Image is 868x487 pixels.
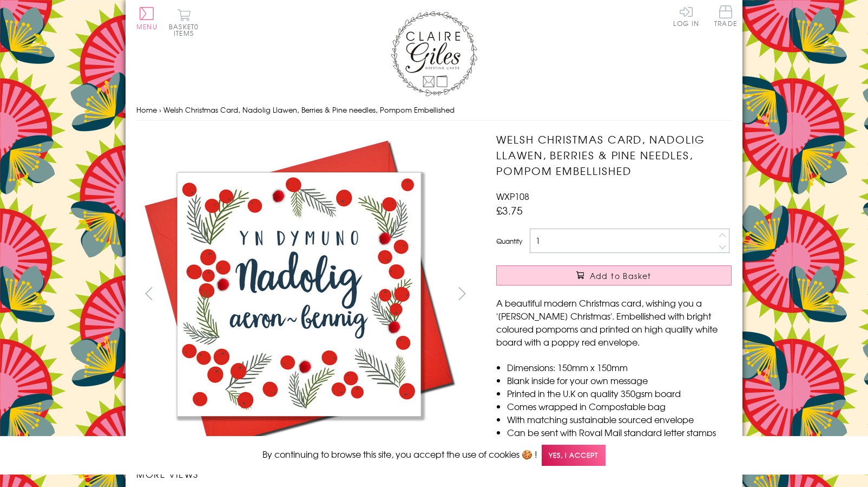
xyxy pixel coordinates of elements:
span: › [159,105,161,115]
h1: Welsh Christmas Card, Nadolig Llawen, Berries & Pine needles, Pompom Embellished [496,132,732,178]
a: Log In [673,5,699,27]
button: Add to Basket [496,265,732,285]
li: Can be sent with Royal Mail standard letter stamps [507,426,732,439]
p: A beautiful modern Christmas card, wishing you a '[PERSON_NAME] Christmas'. Embellished with brig... [496,296,732,348]
li: With matching sustainable sourced envelope [507,413,732,426]
span: Yes, I accept [542,445,606,466]
a: Trade [714,5,737,29]
li: Comes wrapped in Compostable bag [507,400,732,413]
span: Welsh Christmas Card, Nadolig Llawen, Berries & Pine needles, Pompom Embellished [163,105,455,115]
span: Menu [136,22,157,31]
button: prev [136,281,161,306]
button: Menu [136,7,157,30]
img: Welsh Christmas Card, Nadolig Llawen, Berries & Pine needles, Pompom Embellished [136,132,461,457]
span: 0 items [174,22,199,38]
li: Printed in the U.K on quality 350gsm board [507,387,732,400]
li: Blank inside for your own message [507,374,732,387]
button: Basket0 items [169,9,199,36]
li: Dimensions: 150mm x 150mm [507,361,732,374]
button: next [450,281,475,306]
img: Welsh Christmas Card, Nadolig Llawen, Berries & Pine needles, Pompom Embellished [475,132,799,392]
a: Home [136,105,157,115]
span: WXP108 [496,190,529,203]
img: Claire Giles Greetings Cards [391,11,477,96]
span: £3.75 [496,203,523,218]
span: Add to Basket [590,270,652,281]
label: Quantity [496,236,522,246]
nav: breadcrumbs [136,99,732,121]
span: Trade [714,5,737,27]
